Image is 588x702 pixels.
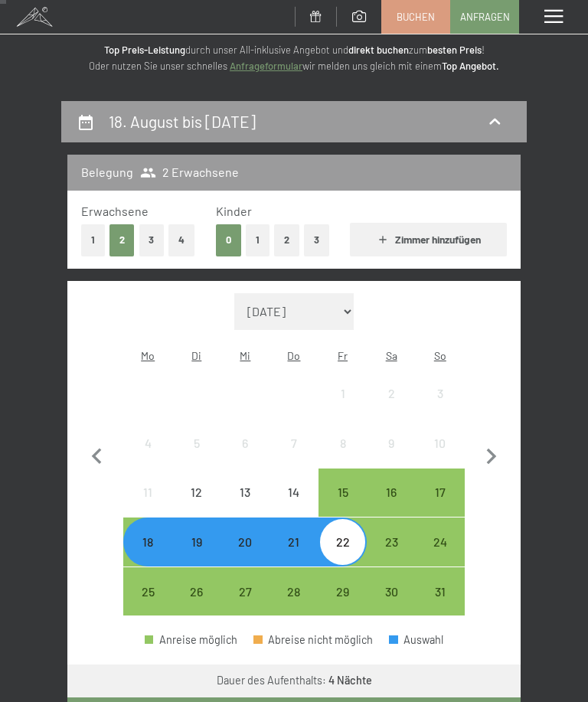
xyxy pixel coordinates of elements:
div: Anreise nicht möglich [172,469,221,518]
div: Mon Aug 04 2025 [123,419,172,468]
div: Anreise nicht möglich [269,469,318,518]
div: 1 [320,387,366,433]
div: 11 [125,486,171,532]
div: 3 [417,387,463,433]
abbr: Mittwoch [240,349,250,362]
div: 28 [271,586,317,632]
div: Tue Aug 12 2025 [172,469,221,518]
div: Anreise möglich [367,469,416,518]
div: Anreise möglich [172,518,221,566]
div: Fri Aug 15 2025 [318,469,367,518]
button: Vorheriger Monat [81,293,113,617]
div: Sat Aug 09 2025 [367,419,416,468]
div: 29 [320,586,366,632]
div: Fri Aug 22 2025 [318,518,367,566]
div: Tue Aug 05 2025 [172,419,221,468]
div: Thu Aug 21 2025 [269,518,318,566]
button: 0 [216,224,241,256]
abbr: Samstag [386,349,397,362]
div: Fri Aug 01 2025 [318,369,367,418]
div: Anreise nicht möglich [318,369,367,418]
div: Anreise nicht möglich [172,419,221,468]
div: Anreise möglich [123,518,172,566]
abbr: Freitag [338,349,348,362]
div: 19 [174,536,220,582]
div: Fri Aug 29 2025 [318,567,367,616]
div: 10 [417,437,463,483]
div: Fri Aug 08 2025 [318,419,367,468]
div: Sat Aug 23 2025 [367,518,416,566]
div: Thu Aug 28 2025 [269,567,318,616]
div: 21 [271,536,317,582]
div: Tue Aug 19 2025 [172,518,221,566]
div: Sun Aug 17 2025 [416,469,465,518]
div: Anreise nicht möglich [318,419,367,468]
div: Sat Aug 16 2025 [367,469,416,518]
h2: 18. August bis [DATE] [109,112,256,131]
div: Anreise nicht möglich [416,419,465,468]
div: Wed Aug 27 2025 [221,567,270,616]
button: Nächster Monat [475,293,508,617]
div: Anreise möglich [221,567,270,616]
span: Anfragen [460,10,510,24]
div: Anreise möglich [269,518,318,566]
div: Mon Aug 11 2025 [123,469,172,518]
div: 23 [368,536,414,582]
div: Anreise möglich [367,567,416,616]
div: Anreise möglich [221,518,270,566]
div: Anreise möglich [318,567,367,616]
div: 20 [223,536,269,582]
button: 2 [274,224,299,256]
div: 5 [174,437,220,483]
div: 6 [223,437,269,483]
div: 31 [417,586,463,632]
div: 16 [368,486,414,532]
button: 3 [139,224,165,256]
div: Anreise nicht möglich [367,369,416,418]
div: Anreise möglich [318,469,367,518]
div: Wed Aug 20 2025 [221,518,270,566]
div: Sun Aug 24 2025 [416,518,465,566]
div: Sun Aug 10 2025 [416,419,465,468]
div: Wed Aug 06 2025 [221,419,270,468]
div: 7 [271,437,317,483]
div: 30 [368,586,414,632]
div: Anreise nicht möglich [123,469,172,518]
span: 2 Erwachsene [140,164,239,181]
div: Tue Aug 26 2025 [172,567,221,616]
abbr: Dienstag [191,349,201,362]
div: Anreise möglich [269,567,318,616]
div: Anreise möglich [367,518,416,566]
span: Erwachsene [81,204,149,218]
button: 2 [109,224,135,256]
div: Anreise nicht möglich [221,419,270,468]
div: Anreise möglich [416,518,465,566]
div: Anreise nicht möglich [221,469,270,518]
a: Buchen [382,1,449,33]
div: 24 [417,536,463,582]
div: Sun Aug 31 2025 [416,567,465,616]
div: 22 [320,536,366,582]
div: 2 [368,387,414,433]
div: Anreise möglich [145,635,237,645]
p: durch unser All-inklusive Angebot und zum ! Oder nutzen Sie unser schnelles wir melden uns gleich... [61,42,527,74]
div: Anreise möglich [416,567,465,616]
div: Sun Aug 03 2025 [416,369,465,418]
div: 14 [271,486,317,532]
div: Anreise möglich [123,567,172,616]
h3: Belegung [81,164,133,181]
span: Buchen [397,10,435,24]
strong: besten Preis [427,44,482,56]
b: 4 Nächte [328,674,372,687]
div: 4 [125,437,171,483]
abbr: Sonntag [434,349,446,362]
div: Mon Aug 18 2025 [123,518,172,566]
div: 17 [417,486,463,532]
abbr: Donnerstag [287,349,300,362]
button: 3 [304,224,329,256]
strong: Top Preis-Leistung [104,44,185,56]
div: 12 [174,486,220,532]
div: 15 [320,486,366,532]
div: 8 [320,437,366,483]
a: Anfragen [451,1,518,33]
